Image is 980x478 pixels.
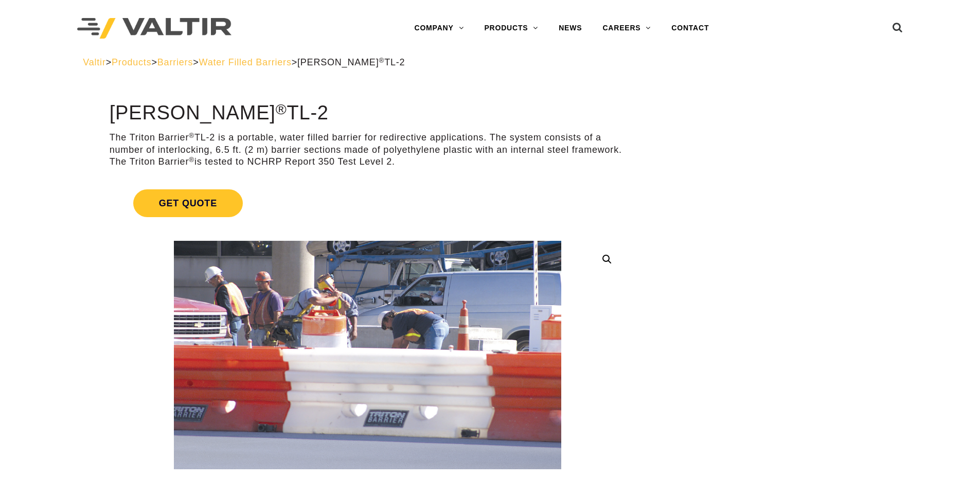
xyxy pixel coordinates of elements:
a: CONTACT [661,18,719,39]
sup: ® [189,156,194,164]
a: Water Filled Barriers [199,57,292,67]
img: Valtir [77,18,231,39]
sup: ® [379,57,384,64]
span: [PERSON_NAME] TL-2 [297,57,405,67]
a: NEWS [548,18,592,39]
a: PRODUCTS [474,18,548,39]
div: > > > > [83,57,897,68]
a: Products [112,57,151,67]
a: Valtir [83,57,105,67]
span: Get Quote [133,189,243,217]
a: COMPANY [404,18,474,39]
h1: [PERSON_NAME] TL-2 [110,102,626,124]
p: The Triton Barrier TL-2 is a portable, water filled barrier for redirective applications. The sys... [110,132,626,168]
a: CAREERS [592,18,661,39]
a: Get Quote [110,177,626,229]
sup: ® [189,132,194,139]
a: Barriers [157,57,193,67]
sup: ® [276,101,287,117]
